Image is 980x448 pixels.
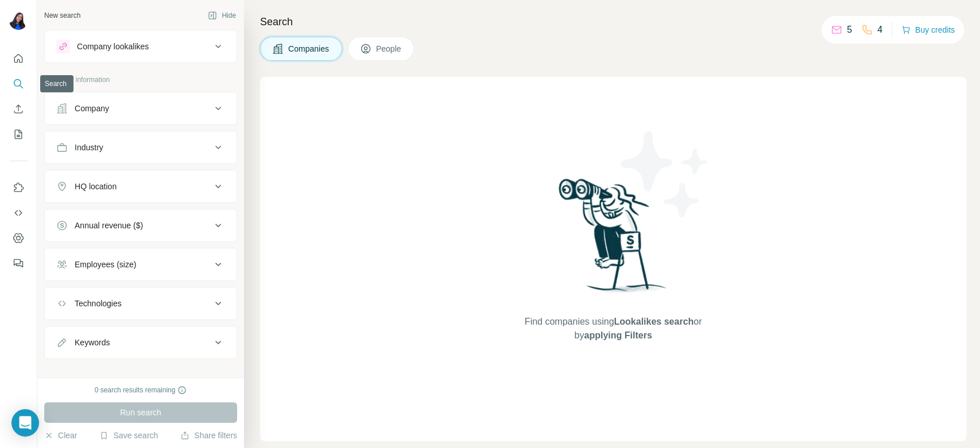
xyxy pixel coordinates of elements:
[9,48,28,69] button: Quick start
[521,315,705,342] span: Find companies using or by
[9,228,28,248] button: Dashboard
[11,409,39,437] div: Open Intercom Messenger
[584,330,652,340] span: applying Filters
[75,337,110,348] div: Keywords
[45,33,237,60] button: Company lookalikes
[376,43,402,54] span: People
[877,23,882,37] p: 4
[901,22,955,38] button: Buy credits
[45,173,237,200] button: HQ location
[45,251,237,278] button: Employees (size)
[75,259,136,270] div: Employees (size)
[44,430,77,441] button: Clear
[45,329,237,356] button: Keywords
[9,73,28,94] button: Search
[45,95,237,122] button: Company
[180,430,237,441] button: Share filters
[44,10,80,21] div: New search
[77,41,149,52] div: Company lookalikes
[9,124,28,145] button: My lists
[75,298,122,309] div: Technologies
[95,385,187,395] div: 0 search results remaining
[9,253,28,274] button: Feedback
[44,75,237,85] p: Company information
[9,202,28,223] button: Use Surfe API
[99,430,158,441] button: Save search
[9,11,28,30] img: Avatar
[45,212,237,239] button: Annual revenue ($)
[200,7,244,24] button: Hide
[614,317,694,326] span: Lookalikes search
[75,103,109,114] div: Company
[45,134,237,161] button: Industry
[288,43,330,54] span: Companies
[9,177,28,198] button: Use Surfe on LinkedIn
[613,123,716,226] img: Surfe Illustration - Stars
[45,290,237,317] button: Technologies
[553,176,673,303] img: Surfe Illustration - Woman searching with binoculars
[75,142,103,153] div: Industry
[847,23,852,37] p: 5
[75,220,143,231] div: Annual revenue ($)
[75,181,117,192] div: HQ location
[9,99,28,119] button: Enrich CSV
[260,14,966,30] h4: Search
